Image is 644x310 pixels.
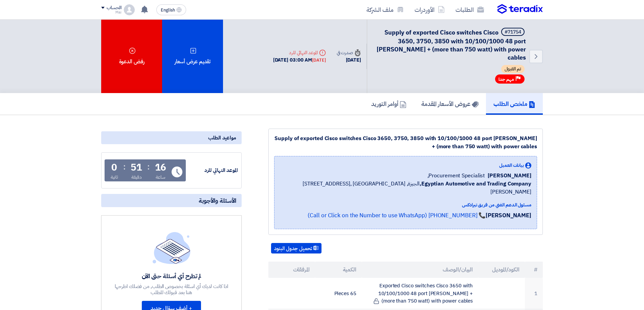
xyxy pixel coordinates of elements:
div: تقديم عرض أسعار [162,20,223,93]
span: Supply of exported Cisco switches Cisco 3650, 3750, 3850 with 10/100/1000 48 port [PERSON_NAME] +... [377,28,526,62]
div: مواعيد الطلب [101,131,242,144]
h5: ملخص الطلب [493,100,535,108]
div: : [123,161,126,173]
span: تم القبول [501,65,525,73]
th: الكمية [315,262,362,278]
span: English [161,8,175,13]
div: لم تطرح أي أسئلة حتى الآن [114,272,229,280]
a: عروض الأسعار المقدمة [414,93,486,115]
div: Supply of exported Cisco switches Cisco 3650, 3750, 3850 with 10/100/1000 48 port [PERSON_NAME] +... [274,134,537,151]
div: اذا كانت لديك أي اسئلة بخصوص الطلب, من فضلك اطرحها هنا بعد قبولك للطلب [114,283,229,295]
a: ملف الشركة [361,2,409,18]
span: بيانات العميل [499,162,524,169]
h5: Supply of exported Cisco switches Cisco 3650, 3750, 3850 with 10/100/1000 48 port POE + (more tha... [375,28,526,62]
span: مهم جدا [498,76,514,83]
div: ساعة [156,174,165,181]
div: صدرت في [337,49,361,56]
div: رفض الدعوة [101,20,162,93]
div: الحساب [107,5,121,11]
strong: [PERSON_NAME] [486,211,531,220]
td: 1 [525,278,543,309]
div: Mai [101,10,121,14]
div: 16 [155,163,166,172]
div: مسئول الدعم الفني من فريق تيرادكس [280,201,531,208]
div: الموعد النهائي للرد [187,167,238,174]
b: Egyptian Automotive and Trading Company, [420,180,531,188]
th: الكود/الموديل [478,262,525,278]
td: Exported Cisco switches Cisco 3650 with 10/100/1000 48 port [PERSON_NAME] + (more than 750 watt) ... [362,278,479,309]
a: 📞 [PHONE_NUMBER] (Call or Click on the Number to use WhatsApp) [308,211,486,220]
th: المرفقات [268,262,315,278]
img: profile_test.png [124,4,135,15]
button: English [156,4,186,15]
div: [DATE] [312,57,326,64]
div: [DATE] 03:00 AM [273,56,326,64]
img: empty_state_list.svg [153,232,191,264]
div: ثانية [111,174,118,181]
div: [DATE] [337,56,361,64]
h5: عروض الأسعار المقدمة [421,100,479,108]
span: Procurement Specialist, [427,172,485,180]
a: الطلبات [450,2,489,18]
div: الموعد النهائي للرد [273,49,326,56]
th: البيان/الوصف [362,262,479,278]
a: الأوردرات [409,2,450,18]
div: : [147,161,150,173]
span: [PERSON_NAME] [488,172,531,180]
div: 51 [131,163,142,172]
a: ملخص الطلب [486,93,543,115]
button: تحميل جدول البنود [271,243,321,254]
a: أوامر التوريد [364,93,414,115]
img: Teradix logo [497,4,543,14]
span: الأسئلة والأجوبة [199,197,236,204]
th: # [525,262,543,278]
div: دقيقة [131,174,142,181]
span: الجيزة, [GEOGRAPHIC_DATA] ,[STREET_ADDRESS][PERSON_NAME] [280,180,531,196]
div: #71754 [505,30,521,35]
td: 65 Pieces [315,278,362,309]
h5: أوامر التوريد [371,100,406,108]
div: 0 [111,163,117,172]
